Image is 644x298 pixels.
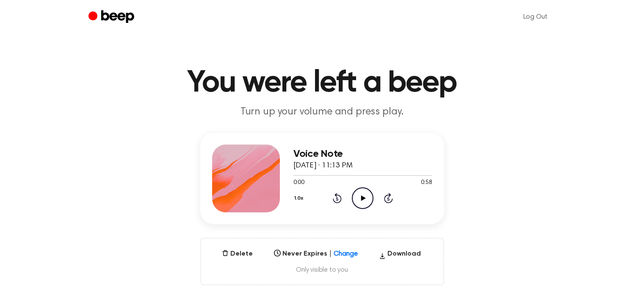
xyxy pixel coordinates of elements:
[160,105,485,119] p: Turn up your volume and press play.
[293,178,304,187] span: 0:00
[293,162,353,170] span: [DATE] · 11:13 PM
[515,7,556,27] a: Log Out
[218,249,256,259] button: Delete
[275,247,341,255] div: Select...
[293,191,307,206] button: 1.0x
[376,249,424,262] button: Download
[105,68,539,98] h1: You were left a beep
[293,148,432,160] h3: Voice Note
[421,178,432,187] span: 0:58
[211,266,433,274] span: Only visible to you
[88,9,136,25] a: Beep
